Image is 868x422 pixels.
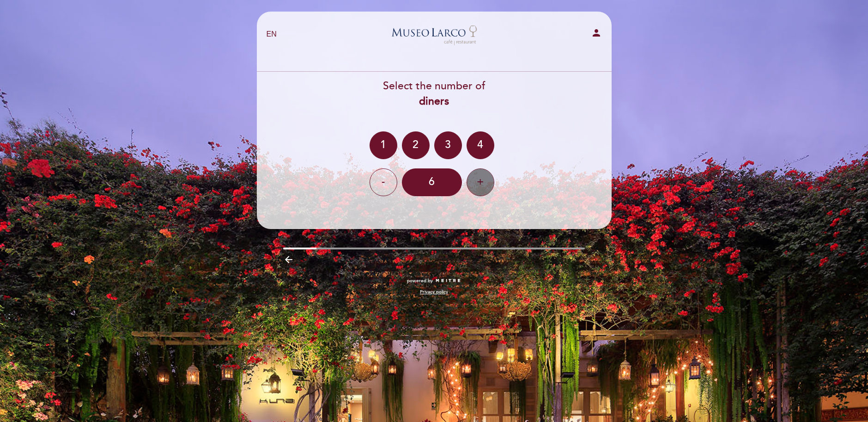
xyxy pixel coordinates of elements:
[591,27,602,42] button: person
[402,168,462,196] div: 6
[591,27,602,38] i: person
[376,22,492,47] a: Museo [GEOGRAPHIC_DATA] - Restaurant
[370,131,397,159] div: 1
[283,254,294,265] i: arrow_backward
[467,131,494,159] div: 4
[420,289,448,295] a: Privacy policy
[402,131,430,159] div: 2
[256,79,612,109] div: Select the number of
[407,278,461,284] a: powered by
[435,279,461,283] img: MEITRE
[407,278,433,284] span: powered by
[434,131,462,159] div: 3
[419,95,449,108] b: diners
[467,168,494,196] div: +
[370,168,397,196] div: -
